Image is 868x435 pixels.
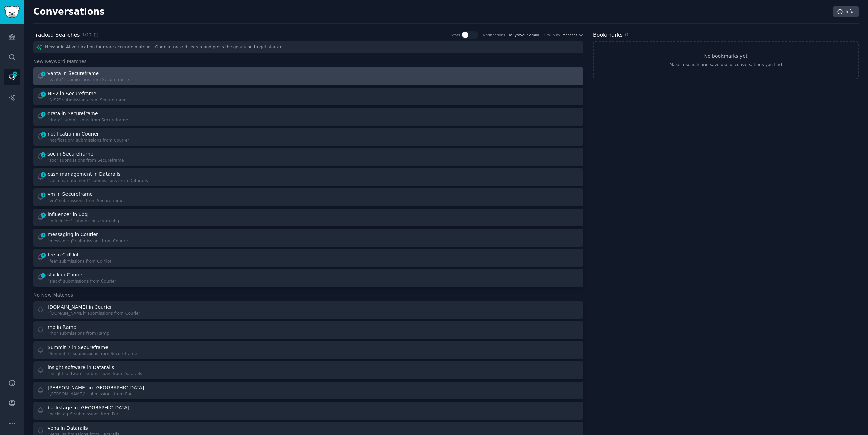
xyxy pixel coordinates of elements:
[47,404,129,411] div: backstage in [GEOGRAPHIC_DATA]
[47,138,129,144] div: "notification" submissions from Courier
[47,324,76,331] div: rho in Ramp
[544,33,560,37] div: Group by
[4,69,20,85] a: 25
[33,269,583,287] a: 5slack in Courier"slack" submissions from Courier
[33,209,583,227] a: 5influencer in ubq"influencer" submissions from ubq
[33,292,73,299] span: No New Matches
[40,71,46,76] span: 1
[47,150,93,158] div: soc in Secureframe
[33,341,583,359] a: Summit 7 in Secureframe"Summit 7" submissions from Secureframe
[47,411,130,417] div: "backstage" submissions from Port
[40,233,46,237] span: 1
[33,249,583,267] a: 4fee in CoPilot"fee" submissions from CoPilot
[47,251,79,258] div: fee in CoPilot
[33,301,583,319] a: [DOMAIN_NAME] in Courier"[DOMAIN_NAME]" submissions from Courier
[33,321,583,339] a: rho in Ramp"rho" submissions from Ramp
[33,168,583,186] a: 1cash management in Datarails"cash management" submissions from Datarails
[33,188,583,206] a: 1vm in Secureframe"vm" submissions from Secureframe
[47,391,146,397] div: "[PERSON_NAME]" submissions from Port
[33,382,583,400] a: [PERSON_NAME] in [GEOGRAPHIC_DATA]"[PERSON_NAME]" submissions from Port
[33,88,583,106] a: 1NIS2 in Secureframe"NIS2" submissions from Secureframe
[47,304,112,311] div: [DOMAIN_NAME] in Courier
[47,364,114,371] div: insight software in Datarails
[47,198,123,204] div: "vm" submissions from Secureframe
[47,77,129,83] div: "vanta" submissions from Secureframe
[33,148,583,166] a: 3soc in Secureframe"soc" submissions from Secureframe
[47,231,98,238] div: messaging in Courier
[40,192,46,197] span: 1
[670,62,782,68] div: Make a search and save useful conversations you find
[4,6,20,18] img: GummySearch logo
[40,253,46,258] span: 4
[33,402,583,420] a: backstage in [GEOGRAPHIC_DATA]"backstage" submissions from Port
[40,172,46,177] span: 1
[40,112,46,117] span: 1
[47,97,127,103] div: "NIS2" submissions from Secureframe
[40,152,46,157] span: 3
[47,158,124,164] div: "soc" submissions from Secureframe
[47,311,140,317] div: "[DOMAIN_NAME]" submissions from Courier
[47,258,111,265] div: "fee" submissions from CoPilot
[33,41,583,53] div: New: Add AI verification for more accurate matches. Open a tracked search and press the gear icon...
[47,331,109,337] div: "rho" submissions from Ramp
[47,178,148,184] div: "cash management" submissions from Datarails
[47,110,98,117] div: drata in Secureframe
[563,33,583,37] button: Matches
[47,117,128,123] div: "drata" submissions from Secureframe
[483,33,505,37] div: Notifications
[47,271,84,278] div: slack in Courier
[12,72,18,77] span: 25
[47,130,99,138] div: notification in Courier
[47,171,120,178] div: cash management in Datarails
[33,58,87,65] span: New Keyword Matches
[47,218,119,224] div: "influencer" submissions from ubq
[507,33,539,37] a: Dailytoyour email
[33,229,583,247] a: 1messaging in Courier"messaging" submissions from Courier
[40,132,46,137] span: 2
[47,351,137,357] div: "Summit 7" submissions from Secureframe
[47,90,96,97] div: NIS2 in Secureframe
[40,213,46,217] span: 5
[563,33,578,37] span: Matches
[833,6,859,18] a: Info
[625,32,628,37] span: 0
[47,344,108,351] div: Summit 7 in Secureframe
[47,238,128,244] div: "messaging" submissions from Courier
[451,33,460,37] div: Stats
[33,31,80,39] h2: Tracked Searches
[47,191,93,198] div: vm in Secureframe
[47,424,88,432] div: vena in Datarails
[33,67,583,85] a: 1vanta in Secureframe"vanta" submissions from Secureframe
[33,361,583,379] a: insight software in Datarails"insight software" submissions from Datarails
[47,384,144,391] div: [PERSON_NAME] in [GEOGRAPHIC_DATA]
[593,41,859,79] a: No bookmarks yetMake a search and save useful conversations you find
[704,53,748,60] h3: No bookmarks yet
[47,278,116,285] div: "slack" submissions from Courier
[33,6,105,17] h2: Conversations
[33,128,583,146] a: 2notification in Courier"notification" submissions from Courier
[47,371,142,377] div: "insight software" submissions from Datarails
[33,108,583,126] a: 1drata in Secureframe"drata" submissions from Secureframe
[47,70,99,77] div: vanta in Secureframe
[593,31,623,39] h2: Bookmarks
[40,273,46,278] span: 5
[47,211,88,218] div: influencer in ubq
[82,31,91,38] span: 100
[40,92,46,97] span: 1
